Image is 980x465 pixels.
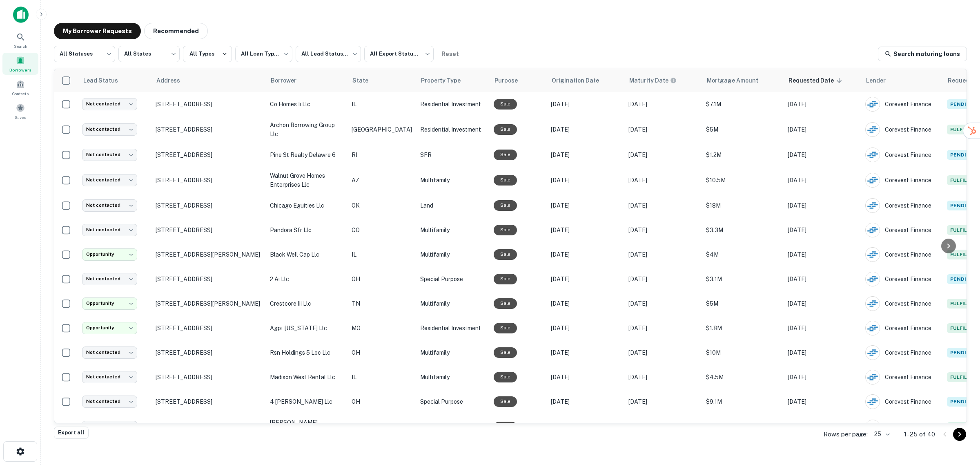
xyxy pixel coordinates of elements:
p: chicago eguities llc [270,201,343,210]
div: Corevest Finance [865,198,939,213]
img: picture [866,346,880,360]
div: Sale [494,150,517,160]
p: [DATE] [788,423,857,431]
p: 1–25 of 40 [904,429,935,439]
p: [DATE] [551,397,620,406]
p: 2 ai llc [270,275,343,284]
th: Lead Status [78,69,151,92]
p: [DATE] [628,373,698,382]
p: Residential Investment [420,125,486,134]
img: picture [866,420,880,434]
span: Pending [947,397,978,407]
p: [DATE] [788,176,857,185]
div: Not contacted [82,371,137,383]
p: [STREET_ADDRESS] [156,126,262,133]
p: [STREET_ADDRESS][PERSON_NAME] [156,300,262,307]
p: $9.1M [706,397,780,406]
span: Fulfilled [947,175,980,185]
p: [DATE] [788,201,857,210]
div: Sale [494,225,517,235]
p: $7.1M [706,100,780,109]
th: Maturity dates displayed may be estimated. Please contact the lender for the most accurate maturi... [624,69,702,92]
p: Multifamily [420,373,486,382]
div: Corevest Finance [865,122,939,137]
p: [DATE] [551,150,620,159]
p: [DATE] [628,324,698,333]
div: Corevest Finance [865,148,939,162]
div: All Lead Statuses [296,43,361,65]
p: walnut grove homes enterprises llc [270,171,343,189]
p: Multifamily [420,299,486,308]
p: [DATE] [788,348,857,357]
p: $4.5M [706,373,780,382]
p: [PERSON_NAME] properties llc [270,418,343,436]
span: Contacts [12,90,29,97]
span: Borrowers [9,67,31,73]
th: State [347,69,416,92]
p: Special Purpose [420,275,486,284]
p: TN [352,299,412,308]
p: [DATE] [628,275,698,284]
th: Mortgage Amount [702,69,784,92]
p: IL [352,100,412,109]
span: Search [14,43,27,49]
p: [DATE] [788,324,857,333]
div: Sale [494,200,517,210]
p: Residential Investment [420,324,486,333]
p: [DATE] [551,201,620,210]
div: Corevest Finance [865,272,939,286]
span: Purpose [494,76,528,85]
p: [DATE] [551,324,620,333]
p: [DATE] [551,125,620,134]
p: Multifamily [420,348,486,357]
div: Sale [494,347,517,358]
th: Requested Date [784,69,861,92]
th: Purpose [490,69,547,92]
p: [DATE] [788,226,857,235]
a: Contacts [2,76,38,98]
div: Sale [494,372,517,382]
p: [DATE] [551,176,620,185]
div: Corevest Finance [865,345,939,360]
p: [DATE] [788,250,857,259]
div: Sale [494,422,517,432]
div: Corevest Finance [865,420,939,434]
img: picture [866,370,880,384]
p: OH [352,397,412,406]
p: $5M [706,299,780,308]
p: OH [352,275,412,284]
div: All States [118,43,180,65]
p: [DATE] [788,125,857,134]
p: agpt [US_STATE] llc [270,324,343,333]
p: $3.3M [706,226,780,235]
a: Borrowers [2,53,38,75]
div: Corevest Finance [865,223,939,237]
img: picture [866,223,880,237]
span: Maturity dates displayed may be estimated. Please contact the lender for the most accurate maturi... [629,76,687,85]
img: picture [866,297,880,311]
span: Requested Date [788,76,844,85]
p: $18M [706,201,780,210]
a: Search [2,29,38,51]
p: $10.5M [706,176,780,185]
div: Sale [494,274,517,284]
div: Opportunity [82,248,137,260]
span: Pending [947,274,978,284]
p: [DATE] [551,373,620,382]
p: [DATE] [628,150,698,159]
p: IL [352,250,412,259]
div: Not contacted [82,347,137,358]
p: $5M [706,125,780,134]
p: $10M [706,348,780,357]
p: black well cap llc [270,250,343,259]
p: [DATE] [788,150,857,159]
a: Search maturing loans [878,47,967,61]
span: Pending [947,201,978,210]
p: [DATE] [788,299,857,308]
div: Sale [494,249,517,259]
span: Fulfilled [947,250,980,259]
p: $4M [706,250,780,259]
